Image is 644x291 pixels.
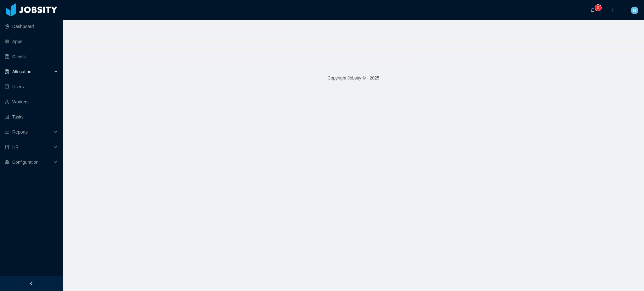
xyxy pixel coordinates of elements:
i: icon: plus [611,8,615,12]
a: icon: appstoreApps [5,35,58,48]
footer: Copyright Jobsity © - 2025 [63,67,644,89]
i: icon: book [5,145,9,149]
a: icon: userWorkers [5,96,58,108]
span: Reports [12,129,28,135]
span: HR [12,145,19,150]
a: icon: auditClients [5,50,58,63]
i: icon: line-chart [5,130,9,134]
a: icon: profileTasks [5,111,58,123]
i: icon: bell [591,8,595,12]
a: icon: robotUsers [5,80,58,93]
sup: 0 [595,5,601,11]
i: icon: setting [5,160,9,164]
span: N [633,7,636,14]
i: icon: solution [5,69,9,74]
a: icon: pie-chartDashboard [5,20,58,33]
span: Allocation [12,69,31,74]
span: Configuration [12,160,38,165]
